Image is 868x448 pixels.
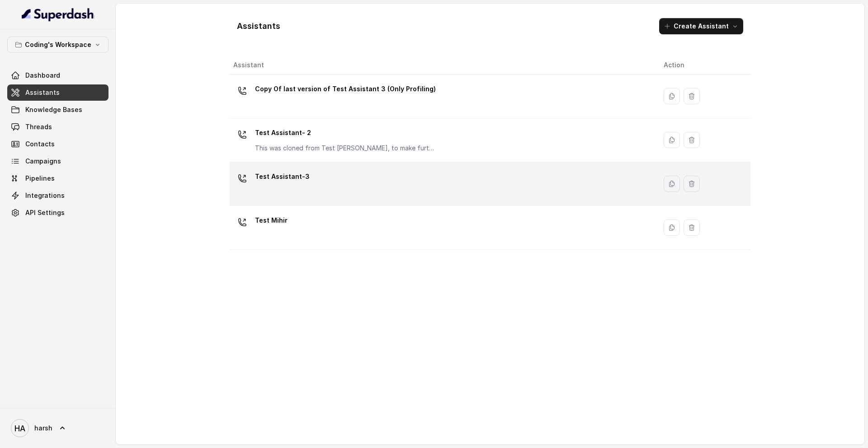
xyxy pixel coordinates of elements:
[25,208,65,217] span: API Settings
[7,170,108,187] a: Pipelines
[25,88,60,97] span: Assistants
[7,67,108,84] a: Dashboard
[25,157,61,166] span: Campaigns
[659,18,743,34] button: Create Assistant
[7,153,108,169] a: Campaigns
[255,144,436,153] p: This was cloned from Test [PERSON_NAME], to make further changes as discussed with the Superdash ...
[230,56,656,75] th: Assistant
[25,105,82,114] span: Knowledge Bases
[656,56,750,75] th: Action
[7,136,108,152] a: Contacts
[237,19,280,33] h1: Assistants
[7,102,108,118] a: Knowledge Bases
[7,84,108,101] a: Assistants
[22,7,94,22] img: light.svg
[7,187,108,204] a: Integrations
[7,415,108,441] a: harsh
[25,122,52,131] span: Threads
[14,424,25,433] text: HA
[255,213,288,228] p: Test Mihir
[25,174,55,183] span: Pipelines
[25,39,91,50] p: Coding's Workspace
[25,140,55,149] span: Contacts
[255,169,310,184] p: Test Assistant-3
[255,126,436,140] p: Test Assistant- 2
[255,82,436,96] p: Copy Of last version of Test Assistant 3 (Only Profiling)
[25,71,60,80] span: Dashboard
[7,37,108,53] button: Coding's Workspace
[34,424,52,433] span: harsh
[7,119,108,135] a: Threads
[25,191,65,200] span: Integrations
[7,205,108,221] a: API Settings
